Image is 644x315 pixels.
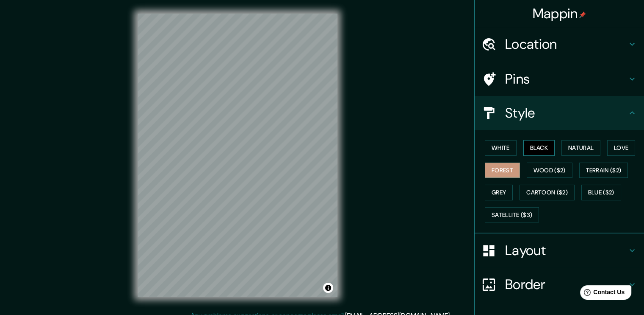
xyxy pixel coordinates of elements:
button: Grey [485,185,513,200]
div: Style [475,96,644,130]
button: Terrain ($2) [579,163,628,178]
h4: Layout [505,242,627,259]
h4: Border [505,276,627,293]
h4: Pins [505,70,627,87]
button: Blue ($2) [581,185,621,200]
h4: Style [505,104,627,121]
canvas: Map [138,14,337,297]
div: Pins [475,62,644,96]
div: Location [475,27,644,61]
div: Layout [475,233,644,267]
button: Cartoon ($2) [520,185,575,200]
iframe: Help widget launcher [569,282,635,306]
button: Wood ($2) [527,163,572,178]
button: Satellite ($3) [485,207,539,223]
button: White [485,140,517,156]
button: Black [523,140,555,156]
button: Forest [485,163,520,178]
button: Toggle attribution [323,283,333,293]
h4: Mappin [533,5,586,22]
button: Love [607,140,635,156]
button: Natural [561,140,600,156]
div: Border [475,267,644,301]
img: pin-icon.png [579,11,586,18]
h4: Location [505,36,627,53]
